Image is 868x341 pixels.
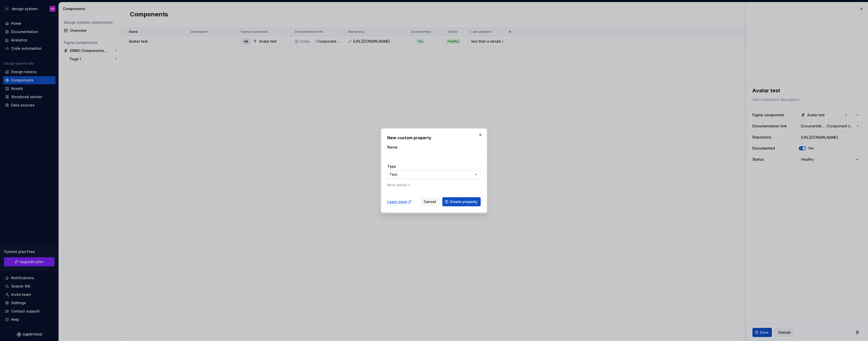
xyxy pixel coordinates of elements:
span: Create property [450,199,477,204]
label: Name [387,145,398,150]
span: Cancel [424,199,436,204]
a: Learn more [387,199,412,204]
button: Cancel [420,197,439,206]
button: Create property [442,197,481,206]
button: More options [387,183,411,187]
h2: New custom property [387,135,481,141]
label: Type [387,164,396,169]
